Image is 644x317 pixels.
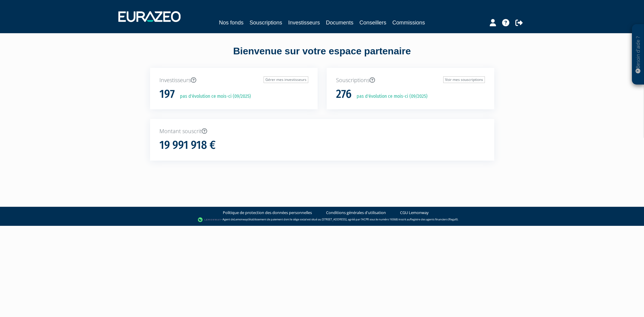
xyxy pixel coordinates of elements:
a: Souscriptions [249,18,282,27]
a: Commissions [392,18,425,27]
p: Investisseurs [159,76,308,84]
a: Politique de protection des données personnelles [223,210,312,216]
a: Conseillers [360,18,386,27]
h1: 19 991 918 € [159,139,216,152]
p: pas d'évolution ce mois-ci (09/2025) [352,93,428,100]
a: Investisseurs [288,18,320,27]
a: Voir mes souscriptions [443,76,485,83]
img: 1732889491-logotype_eurazeo_blanc_rvb.png [118,11,181,22]
a: CGU Lemonway [400,210,429,216]
a: Lemonway [234,217,248,221]
h1: 276 [336,88,351,101]
a: Registre des agents financiers (Regafi) [410,217,458,221]
img: logo-lemonway.png [198,217,221,223]
p: Souscriptions [336,76,485,84]
p: Montant souscrit [159,127,485,135]
div: - Agent de (établissement de paiement dont le siège social est situé au [STREET_ADDRESS], agréé p... [6,217,638,223]
div: Bienvenue sur votre espace partenaire [146,44,499,68]
p: Besoin d'aide ? [635,27,642,82]
a: Documents [326,18,354,27]
a: Conditions générales d'utilisation [326,210,386,216]
a: Nos fonds [219,18,243,27]
a: Gérer mes investisseurs [264,76,308,83]
h1: 197 [159,88,175,101]
p: pas d'évolution ce mois-ci (09/2025) [176,93,251,100]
